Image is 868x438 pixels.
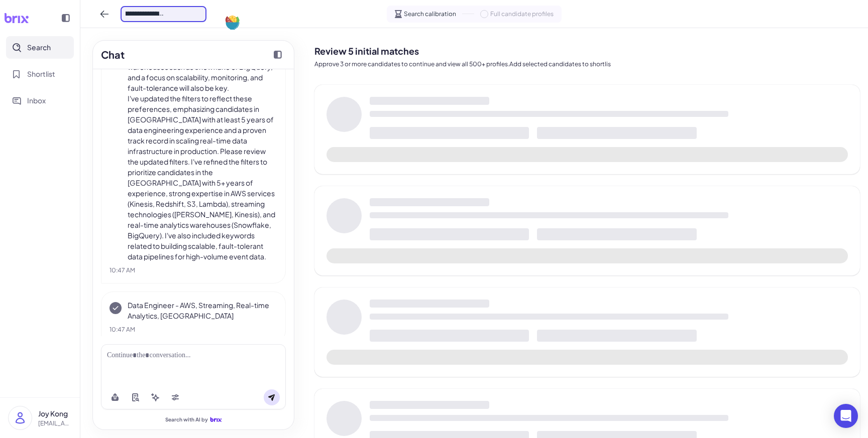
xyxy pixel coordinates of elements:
[6,89,74,112] button: Inbox
[314,44,860,58] h2: Review 5 initial matches
[128,300,277,321] p: Data Engineer - AWS, Streaming, Real-time Analytics, [GEOGRAPHIC_DATA]
[165,416,208,423] span: Search with AI by
[9,406,32,429] img: user_logo.png
[314,60,860,69] p: Approve 3 or more candidates to continue and view all 500+ profiles.Add selected candidates to sh...
[38,408,72,419] p: Joy Kong
[110,325,277,334] div: 10:47 AM
[38,419,72,428] p: [EMAIL_ADDRESS][DOMAIN_NAME]
[101,47,125,62] h2: Chat
[27,95,46,106] span: Inbox
[404,10,456,19] span: Search calibration
[128,93,277,262] p: I've updated the filters to reflect these preferences, emphasizing candidates in [GEOGRAPHIC_DATA...
[834,404,858,428] div: Open Intercom Messenger
[6,63,74,85] button: Shortlist
[490,10,554,19] span: Full candidate profiles
[27,69,55,79] span: Shortlist
[110,266,277,275] div: 10:47 AM
[270,47,286,63] button: Collapse chat
[6,36,74,59] button: Search
[27,42,51,53] span: Search
[264,389,280,405] button: Send message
